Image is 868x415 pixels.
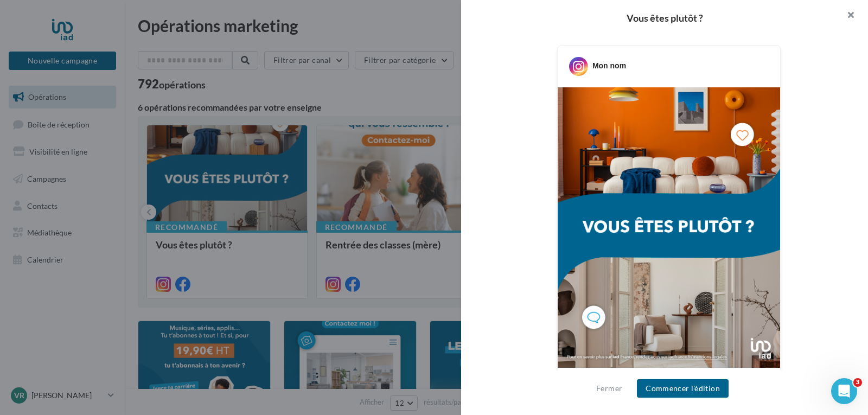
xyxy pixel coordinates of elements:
div: Mon nom [592,60,626,71]
span: 3 [853,378,862,387]
div: Vous êtes plutôt ? [478,13,851,23]
button: Commencer l'édition [637,379,729,398]
iframe: Intercom live chat [831,378,857,404]
button: Fermer [592,382,627,395]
